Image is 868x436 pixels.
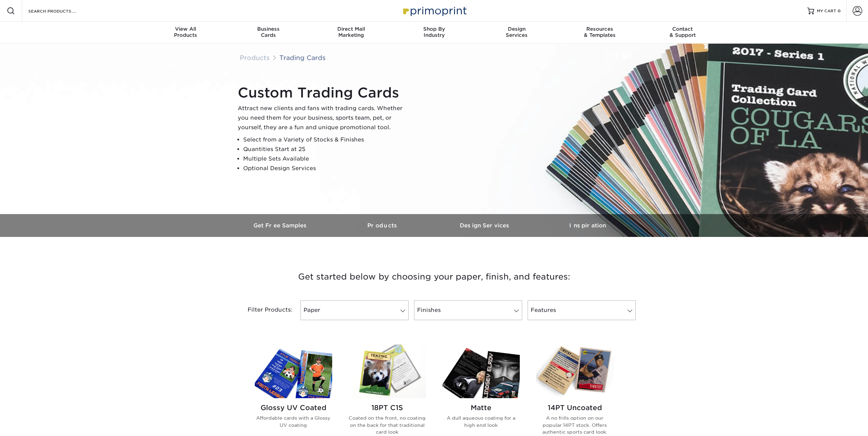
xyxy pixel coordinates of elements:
p: Coated on the front, no coating on the back for that traditional card look [349,415,426,435]
a: Features [528,300,636,320]
p: Attract new clients and fans with trading cards. Whether you need them for your business, sports ... [238,104,408,132]
p: Affordable cards with a Glossy UV coating [255,415,332,429]
span: MY CART [817,8,836,14]
a: Finishes [414,300,522,320]
img: Matte Trading Cards [442,345,520,398]
input: SEARCH PRODUCTS..... [28,7,94,15]
h3: Inspiration [536,222,639,229]
h1: Custom Trading Cards [238,85,408,101]
a: BusinessCards [227,22,310,44]
h3: Get Free Samples [230,222,332,229]
li: Select from a Variety of Stocks & Finishes [243,135,408,145]
h2: 14PT Uncoated [536,404,614,412]
a: Shop ByIndustry [393,22,475,44]
h2: Matte [442,404,520,412]
span: Shop By [393,26,475,32]
a: Resources& Templates [558,22,641,44]
div: Filter Products: [230,300,298,320]
img: 14PT Uncoated Trading Cards [536,345,614,398]
div: Products [144,26,227,38]
span: 0 [838,9,841,13]
h3: Design Services [434,222,536,229]
a: View AllProducts [144,22,227,44]
a: Design Services [434,214,536,237]
span: Contact [641,26,724,32]
a: Paper [300,300,409,320]
li: Optional Design Services [243,164,408,173]
a: Inspiration [536,214,639,237]
li: Quantities Start at 25 [243,145,408,154]
img: Primoprint [400,3,468,18]
p: A dull aqueous coating for a high end look [442,415,520,429]
div: Cards [227,26,310,38]
div: Industry [393,26,475,38]
a: Products [332,214,434,237]
img: Glossy UV Coated Trading Cards [255,345,332,398]
a: Trading Cards [279,54,326,61]
div: Marketing [310,26,393,38]
span: View All [144,26,227,32]
span: Business [227,26,310,32]
span: Resources [558,26,641,32]
a: Get Free Samples [230,214,332,237]
h2: Glossy UV Coated [255,404,332,412]
img: 18PT C1S Trading Cards [349,345,426,398]
h2: 18PT C1S [349,404,426,412]
a: Direct MailMarketing [310,22,393,44]
li: Multiple Sets Available [243,154,408,164]
div: & Templates [558,26,641,38]
span: Design [475,26,558,32]
a: Contact& Support [641,22,724,44]
a: DesignServices [475,22,558,44]
h3: Products [332,222,434,229]
h3: Get started below by choosing your paper, finish, and features: [235,261,634,292]
div: & Support [641,26,724,38]
span: Direct Mail [310,26,393,32]
a: Products [240,54,270,61]
p: A no frills option on our popular 14PT stock. Offers authentic sports card look. [536,415,614,435]
div: Services [475,26,558,38]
